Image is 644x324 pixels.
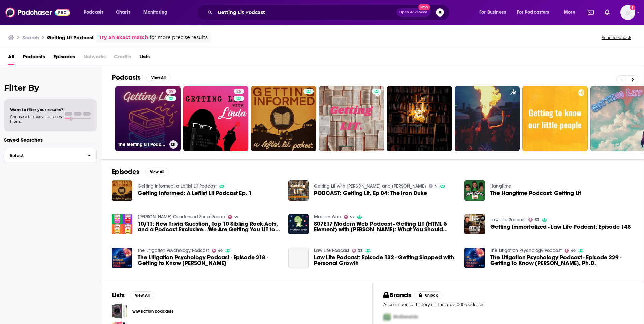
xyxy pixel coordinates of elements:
span: Podcasts [84,8,103,17]
div: Search podcasts, credits, & more... [203,5,456,20]
a: Hangtime [490,183,511,189]
a: ListsView All [112,291,154,299]
h2: Podcasts [112,73,141,82]
a: Law Lite Podcast [314,248,349,253]
img: Getting Informed: A Leftist Lit Podcast Ep. 1 [112,180,132,201]
a: Show notifications dropdown [585,7,597,18]
a: Getting Immortalized - Law Lite Podcast: Episode 148 [490,224,631,230]
span: The Litigation Psychology Podcast - Episode 229 - Getting to Know [PERSON_NAME], Ph.D. [490,255,633,266]
a: Episodes [53,51,75,65]
span: New [418,4,430,10]
span: Monitoring [143,8,167,17]
a: 52 [344,215,354,219]
h2: Brands [383,291,411,299]
img: The Litigation Psychology Podcast - Episode 229 - Getting to Know Steve Wood, Ph.D. [464,248,485,268]
img: The Litigation Psychology Podcast - Episode 218 - Getting to Know Ava Hernandez [112,248,132,268]
a: Jonny Hartwell Condensed Soup Recap [138,214,225,220]
button: open menu [513,7,559,18]
p: Access sponsor history on the top 5,000 podcasts. [383,302,633,307]
span: Charts [116,8,130,17]
button: Unlock [414,291,443,299]
a: PodcastsView All [112,73,170,82]
h3: The Getting Lit Podcast [118,142,167,148]
span: More [564,8,575,17]
a: PODCAST: Getting Lit, Ep 04: The Iron Duke [314,190,427,196]
span: Logged in as SkyHorsePub35 [620,5,635,20]
button: open menu [559,7,584,18]
a: 49 [565,249,576,253]
a: 39 [166,89,176,94]
span: 39 [169,88,173,95]
a: Getting Informed: A Leftist Lit Podcast Ep. 1 [138,190,252,196]
span: 5 [435,185,437,188]
span: 33 [358,249,363,252]
img: S07E17 Modern Web Podcast - Getting LIT (HTML & Element) with Justin Fagnani: What You Should Pre... [288,214,309,234]
h2: Filter By [4,83,97,93]
a: Podcasts [23,51,45,65]
span: 52 [350,216,354,219]
h2: Episodes [112,168,139,176]
a: 59 [228,215,239,219]
a: All [8,51,14,65]
a: 33 [352,249,363,253]
span: Networks [83,51,106,65]
a: 33 [528,218,539,222]
button: Send feedback [600,35,633,40]
a: 5 [429,184,437,188]
button: View All [130,291,154,299]
span: wlw fiction podcasts [112,303,127,319]
button: Select [4,148,97,163]
a: The Litigation Psychology Podcast [490,248,562,253]
img: PODCAST: Getting Lit, Ep 04: The Iron Duke [288,180,309,201]
a: Getting Lit with Wendy and Ilana [314,183,426,189]
button: Show profile menu [620,5,635,20]
a: Lists [139,51,150,65]
span: for more precise results [150,34,208,41]
a: The Litigation Psychology Podcast - Episode 218 - Getting to Know Ava Hernandez [138,255,280,266]
p: Saved Searches [4,137,97,143]
button: open menu [475,7,514,18]
img: User Profile [620,5,635,20]
a: EpisodesView All [112,168,169,176]
button: View All [145,168,169,176]
a: Law Lite Podcast: Episode 132 - Getting Slapped with Personal Growth [314,255,456,266]
span: 59 [234,216,238,219]
button: View All [146,74,170,82]
img: Podchaser - Follow, Share and Rate Podcasts [5,6,70,19]
button: open menu [139,7,176,18]
a: Show notifications dropdown [602,7,612,18]
img: Getting Immortalized - Law Lite Podcast: Episode 148 [464,214,485,234]
img: 10/11: New Trivia Question, Top 10 Sibling Rock Acts, and a Podcast Exclusive...We Are Getting Yo... [112,214,132,234]
span: The Hangtime Podcast: Getting Lit [490,190,581,196]
a: S07E17 Modern Web Podcast - Getting LIT (HTML & Element) with Justin Fagnani: What You Should Pre... [314,221,456,232]
a: 39The Getting Lit Podcast [115,86,181,151]
a: Law Lite Podcast [490,217,526,223]
span: 33 [535,218,539,221]
a: 49 [212,249,223,253]
h3: Search [22,34,39,41]
a: 10/11: New Trivia Question, Top 10 Sibling Rock Acts, and a Podcast Exclusive...We Are Getting Yo... [138,221,280,232]
a: The Litigation Psychology Podcast [138,248,209,253]
img: The Hangtime Podcast: Getting Lit [464,180,485,201]
span: 49 [218,249,223,252]
span: S07E17 Modern Web Podcast - Getting LIT (HTML & Element) with [PERSON_NAME]: What You Should Prep... [314,221,456,232]
a: The Litigation Psychology Podcast - Episode 229 - Getting to Know Steve Wood, Ph.D. [490,255,633,266]
a: Modern Web [314,214,341,220]
a: wlw fiction podcasts [132,307,173,315]
a: 26 [183,86,249,151]
span: Want to filter your results? [10,107,63,112]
